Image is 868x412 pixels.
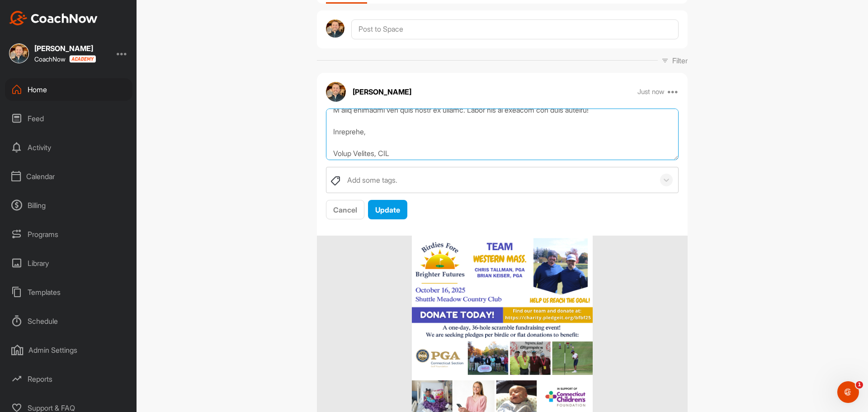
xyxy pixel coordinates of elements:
img: avatar [326,19,344,38]
div: Schedule [5,310,132,332]
img: CoachNow acadmey [69,55,96,63]
img: avatar [326,82,346,102]
div: Add some tags. [347,175,397,185]
div: Reports [5,368,132,390]
span: Cancel [333,205,357,214]
div: Library [5,252,132,275]
button: Cancel [326,200,364,219]
img: square_5fc2fcc189887335bfc88bfb5f72a0da.jpg [9,43,29,63]
div: Programs [5,223,132,246]
div: Templates [5,281,132,303]
iframe: Intercom live chat [837,381,859,403]
textarea: Loremipsu Dolorsit! Am consec Adipi Elitse doe T inci ut labo etdol magnaal en ad minimveniam qu ... [326,109,679,161]
button: Update [368,200,407,219]
div: Calendar [5,165,132,188]
p: Filter [672,55,688,66]
img: CoachNow [9,11,98,25]
span: 1 [856,381,863,388]
div: Admin Settings [5,339,132,361]
p: [PERSON_NAME] [353,86,411,97]
div: CoachNow [34,55,96,63]
div: Billing [5,194,132,217]
p: Just now [637,87,665,96]
div: [PERSON_NAME] [34,45,96,52]
div: Home [5,78,132,101]
div: Activity [5,136,132,159]
span: Update [375,205,400,214]
div: Feed [5,107,132,130]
